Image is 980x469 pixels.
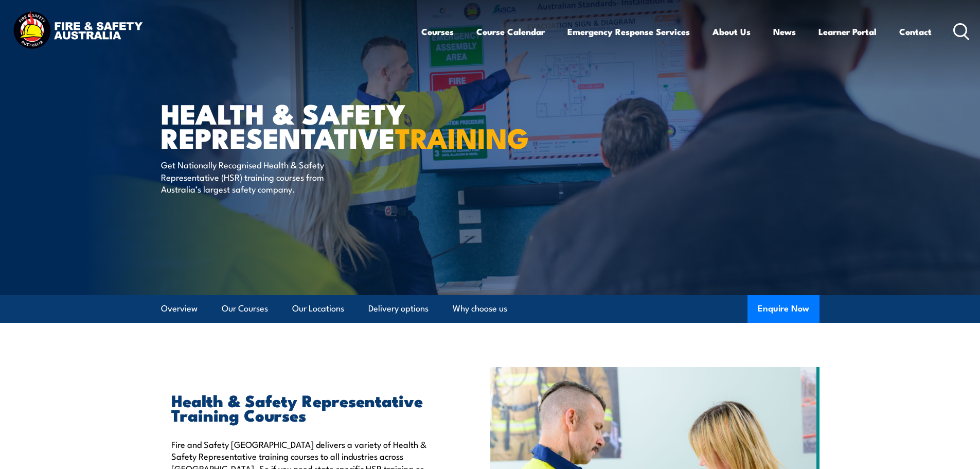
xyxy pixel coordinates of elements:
a: Our Locations [292,295,344,322]
a: Learner Portal [818,18,877,45]
a: Course Calendar [476,18,545,45]
a: Overview [161,295,198,322]
strong: TRAINING [395,115,529,158]
button: Enquire Now [747,295,819,323]
a: Emergency Response Services [567,18,690,45]
a: Courses [421,18,454,45]
a: Delivery options [368,295,429,322]
a: Why choose us [453,295,507,322]
a: News [773,18,796,45]
a: About Us [712,18,751,45]
p: Get Nationally Recognised Health & Safety Representative (HSR) training courses from Australia’s ... [161,159,349,195]
h1: Health & Safety Representative [161,101,415,149]
a: Contact [899,18,932,45]
a: Our Courses [222,295,268,322]
h2: Health & Safety Representative Training Courses [171,393,443,422]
